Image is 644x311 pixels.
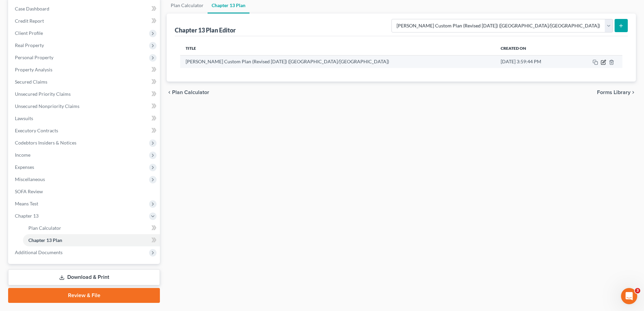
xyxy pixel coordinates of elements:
span: Expenses [15,164,34,170]
span: Client Profile [15,30,43,36]
span: Additional Documents [15,249,63,255]
a: Download & Print [8,269,160,285]
a: Case Dashboard [9,3,160,15]
span: Chapter 13 Plan [28,237,62,243]
a: SOFA Review [9,185,160,198]
span: Secured Claims [15,79,47,85]
a: Executory Contracts [9,125,160,137]
span: 3 [635,288,640,293]
a: Unsecured Priority Claims [9,88,160,100]
i: chevron_left [167,90,172,95]
i: chevron_right [630,90,636,95]
a: Chapter 13 Plan [23,234,160,246]
td: [PERSON_NAME] Custom Plan (Revised [DATE]) ([GEOGRAPHIC_DATA]/[GEOGRAPHIC_DATA]) [180,55,495,68]
span: Plan Calculator [172,90,209,95]
a: Secured Claims [9,76,160,88]
a: Property Analysis [9,64,160,76]
a: Unsecured Nonpriority Claims [9,100,160,112]
span: Case Dashboard [15,6,49,12]
a: Plan Calculator [23,222,160,234]
span: Unsecured Nonpriority Claims [15,103,79,109]
span: Income [15,152,30,158]
span: Chapter 13 [15,213,39,219]
span: SOFA Review [15,188,43,194]
span: Forms Library [597,90,630,95]
iframe: Intercom live chat [621,288,637,304]
span: Personal Property [15,54,53,60]
span: Plan Calculator [28,225,61,231]
span: Unsecured Priority Claims [15,91,71,97]
span: Real Property [15,42,44,48]
a: Lawsuits [9,112,160,125]
span: Executory Contracts [15,128,58,133]
button: Forms Library chevron_right [597,90,636,95]
td: [DATE] 3:59:44 PM [495,55,571,68]
th: Created On [495,42,571,55]
span: Property Analysis [15,67,52,72]
span: Credit Report [15,18,44,24]
th: Title [180,42,495,55]
button: chevron_left Plan Calculator [167,90,209,95]
div: Chapter 13 Plan Editor [175,26,236,34]
span: Means Test [15,201,38,206]
span: Lawsuits [15,115,33,121]
span: Codebtors Insiders & Notices [15,140,76,146]
span: Miscellaneous [15,176,45,182]
a: Review & File [8,288,160,303]
a: Credit Report [9,15,160,27]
